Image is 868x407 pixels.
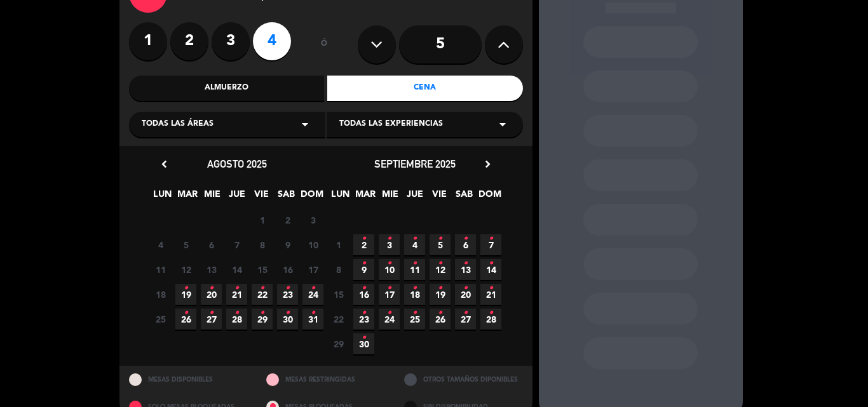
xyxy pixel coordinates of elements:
span: 6 [201,234,222,255]
span: 25 [404,309,425,330]
span: 3 [302,210,323,230]
span: 28 [480,309,501,330]
span: VIE [251,187,272,208]
label: 3 [212,22,250,60]
span: SAB [276,187,297,208]
span: 23 [353,309,374,330]
div: ó [304,22,345,67]
i: • [362,303,366,323]
span: JUE [404,187,425,208]
i: • [285,278,290,298]
span: 2 [277,210,298,230]
span: 14 [226,259,247,280]
span: 9 [277,234,298,255]
span: 16 [277,259,298,280]
i: chevron_left [158,157,171,171]
span: LUN [330,187,351,208]
span: 19 [430,284,451,305]
span: 12 [430,259,451,280]
i: • [489,303,493,323]
span: 5 [430,234,451,255]
span: 28 [226,309,247,330]
span: 4 [404,234,425,255]
span: 2 [353,234,374,255]
span: 7 [226,234,247,255]
span: 6 [455,234,476,255]
span: MAR [355,187,376,208]
span: 25 [150,309,171,330]
span: 21 [226,284,247,305]
i: • [311,278,315,298]
span: 11 [404,259,425,280]
div: OTROS TAMAÑOS DIPONIBLES [395,366,532,393]
span: 15 [328,284,349,305]
i: • [387,253,391,274]
span: 16 [353,284,374,305]
div: Almuerzo [129,76,325,101]
span: 29 [252,309,273,330]
span: 18 [404,284,425,305]
i: arrow_drop_down [495,117,510,132]
i: • [412,278,417,298]
i: • [285,303,290,323]
span: 20 [455,284,476,305]
span: 30 [353,333,374,354]
span: 4 [150,234,171,255]
span: 29 [328,333,349,354]
i: chevron_right [481,157,494,171]
i: • [234,278,239,298]
i: • [438,253,442,274]
span: Todas las áreas [142,118,214,131]
i: • [387,303,391,323]
i: • [311,303,315,323]
label: 4 [253,22,291,60]
span: 9 [353,259,374,280]
span: 21 [480,284,501,305]
i: • [489,253,493,274]
span: 22 [252,284,273,305]
span: 3 [379,234,400,255]
i: • [438,303,442,323]
i: • [362,278,366,298]
span: 26 [175,309,196,330]
i: • [412,229,417,249]
i: • [463,278,468,298]
div: MESAS RESTRINGIDAS [257,366,395,393]
span: LUN [152,187,173,208]
i: • [362,328,366,348]
span: 23 [277,284,298,305]
span: 26 [430,309,451,330]
span: 31 [302,309,323,330]
span: VIE [429,187,450,208]
i: • [463,253,468,274]
span: 17 [302,259,323,280]
span: 8 [328,259,349,280]
i: • [209,278,214,298]
span: 1 [328,234,349,255]
span: 18 [150,284,171,305]
i: • [260,303,264,323]
i: • [438,229,442,249]
span: 20 [201,284,222,305]
span: 24 [302,284,323,305]
span: MIE [201,187,222,208]
span: 1 [252,210,273,230]
span: SAB [454,187,475,208]
span: 12 [175,259,196,280]
span: Todas las experiencias [339,118,443,131]
span: 19 [175,284,196,305]
span: 30 [277,309,298,330]
span: DOM [478,187,499,208]
i: • [489,229,493,249]
span: 22 [328,309,349,330]
label: 1 [129,22,167,60]
i: • [362,253,366,274]
span: MIE [379,187,400,208]
i: • [412,253,417,274]
i: arrow_drop_down [297,117,313,132]
span: DOM [301,187,322,208]
i: • [412,303,417,323]
i: • [463,303,468,323]
span: 24 [379,309,400,330]
span: 27 [201,309,222,330]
